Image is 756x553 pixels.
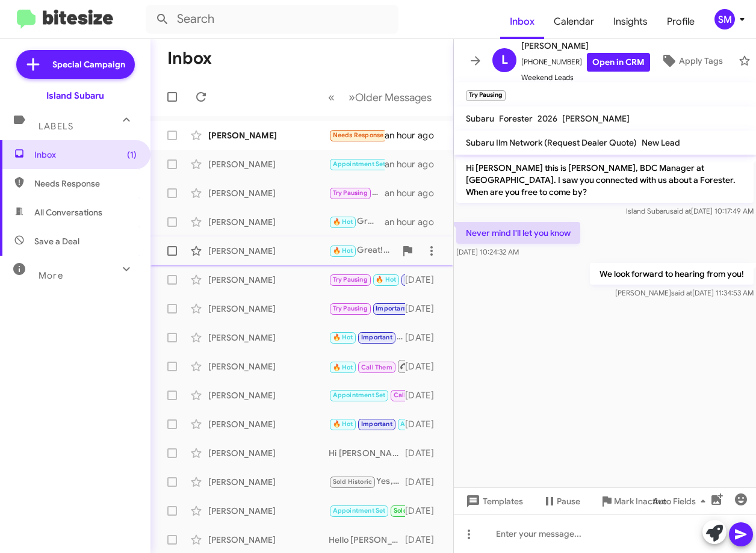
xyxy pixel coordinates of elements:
div: an hour ago [385,187,444,199]
span: [DATE] 10:24:32 AM [456,247,519,256]
span: 🔥 Hot [333,363,353,371]
div: Thanks! A little embarrassing because I thought this was the number lol. Enjoy the day and I will [329,504,405,517]
span: [PERSON_NAME] [562,113,630,124]
div: [DATE] [405,505,444,517]
span: » [349,90,355,105]
span: Try Pausing [333,304,368,312]
a: Insights [604,4,657,39]
div: [PERSON_NAME] [208,389,329,401]
span: Appointment Set [400,420,453,428]
span: Apply Tags [679,50,723,72]
span: Needs Response [34,178,137,190]
a: Open in CRM [587,53,650,72]
div: Great! Do you have some time to stop by our showroom [DATE] to discuss your financing options fur... [329,244,395,258]
span: said at [671,288,692,297]
span: Appointment Set [333,507,386,514]
div: an hour ago [385,129,444,141]
div: SM [714,9,735,29]
p: Never mind I'll let you know [456,222,580,244]
div: [DATE] [405,476,444,488]
a: Inbox [500,4,544,39]
span: Important [361,333,392,341]
div: [PERSON_NAME] [208,332,329,344]
button: Previous [321,85,342,110]
small: Try Pausing [466,90,506,101]
div: [DATE] [405,534,444,546]
p: Hi [PERSON_NAME] this is [PERSON_NAME], BDC Manager at [GEOGRAPHIC_DATA]. I saw you connected wit... [456,157,754,203]
span: Appointment Set [333,160,386,168]
span: [PERSON_NAME] [DATE] 11:34:53 AM [615,288,754,297]
a: Calendar [544,4,604,39]
div: [PERSON_NAME] [208,216,329,228]
span: 🔥 Hot [333,333,353,341]
div: Hello [PERSON_NAME]! Thankyou for getting back to me. I am so sorry to hear that you had a less t... [329,534,405,546]
span: All Conversations [34,206,102,218]
span: Forester [499,113,533,124]
span: said at [670,206,691,215]
p: We look forward to hearing from you! [590,263,754,285]
div: [PERSON_NAME] [208,274,329,286]
div: [DATE] [405,332,444,344]
span: Sold [394,507,407,514]
div: Island Subaru [46,90,104,102]
span: Important [376,304,407,312]
span: Older Messages [355,91,432,104]
div: [PERSON_NAME] [208,303,329,315]
div: [PERSON_NAME] [208,129,329,141]
div: Good Morning [PERSON_NAME]! Thank you for letting me know. We are here for you whenever you're re... [329,157,385,171]
span: 🔥 Hot [376,276,396,283]
div: Okay I'll put you in tentatively for [DATE] 4:20 we will confirm [DATE] morning with you! [329,273,405,286]
span: 🔥 Hot [333,218,353,226]
div: Yes, we now have the Forester Hyrbid. We have some here at our showroom available to test drive! [329,475,405,489]
nav: Page navigation example [321,85,439,110]
div: [DATE] [405,418,444,430]
span: New Lead [642,137,680,148]
div: [PERSON_NAME], thank you for getting back to me! I completely understand, we are here for you whe... [329,388,405,402]
button: Auto Fields [643,490,720,512]
span: Save a Deal [34,235,79,247]
span: Auto Fields [652,490,710,512]
span: (1) [127,149,137,161]
div: [PERSON_NAME] [208,158,329,170]
span: 🔥 Hot [333,420,353,428]
button: Templates [454,490,533,512]
span: Try Pausing [333,276,368,283]
button: Next [341,85,439,110]
div: Great! We look forward to seeing you then. Have a great weekend! [329,330,405,344]
div: Yes! [329,417,405,431]
div: That's great to hear! Are you available to stop by this weekend to finalize your deal? [329,359,405,374]
div: an hour ago [385,158,444,170]
button: SM [704,9,743,29]
span: Special Campaign [52,58,125,70]
button: Apply Tags [650,50,733,72]
div: We look forward to hearing from you! [329,186,385,200]
span: « [328,90,335,105]
span: Call Them [394,391,425,399]
span: Labels [39,121,73,132]
div: [DATE] [405,360,444,372]
div: Hi [PERSON_NAME]! Thank you for getting back to me. I would love to assist you with getting into ... [329,447,405,459]
span: Try Pausing [333,189,368,197]
div: [PERSON_NAME] [208,505,329,517]
span: [PHONE_NUMBER] [521,53,650,72]
input: Search [146,5,398,34]
span: L [501,51,508,70]
span: Island Subaru [DATE] 10:17:49 AM [626,206,754,215]
div: [PERSON_NAME] [208,476,329,488]
div: Ok [329,301,405,315]
span: Needs Response [333,131,384,139]
span: 2026 [538,113,557,124]
button: Mark Inactive [590,490,677,512]
div: [PERSON_NAME] [208,447,329,459]
a: Profile [657,4,704,39]
span: Inbox [34,149,137,161]
div: [PERSON_NAME] [208,187,329,199]
button: Pause [533,490,590,512]
div: [PERSON_NAME] [208,245,329,257]
div: an hour ago [385,216,444,228]
div: [DATE] [405,447,444,459]
span: 🔥 Hot [333,247,353,255]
